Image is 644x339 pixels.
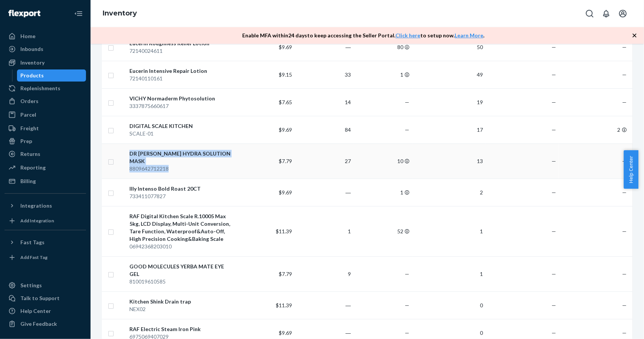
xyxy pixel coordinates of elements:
[129,67,234,75] div: Eucerin Intensive Repair Lotion
[559,116,633,143] td: 2
[552,302,556,308] span: —
[129,193,234,200] div: 733411077827
[5,135,86,147] a: Prep
[412,256,486,291] td: 1
[599,6,614,21] button: Open notifications
[20,320,57,328] div: Give Feedback
[5,215,86,227] a: Add Integration
[5,95,86,107] a: Orders
[5,148,86,160] a: Returns
[622,158,627,164] span: —
[5,292,86,304] a: Talk to Support
[20,217,54,224] div: Add Integration
[21,72,44,79] div: Products
[412,33,486,61] td: 50
[129,75,234,82] div: 72140110161
[295,61,354,88] td: 33
[20,137,32,145] div: Prep
[295,256,354,291] td: 9
[129,243,234,250] div: 06942368203010
[20,164,46,171] div: Reporting
[5,162,86,174] a: Reporting
[412,179,486,206] td: 2
[412,61,486,88] td: 49
[20,239,45,246] div: Fast Tags
[552,189,556,196] span: —
[295,143,354,179] td: 27
[295,179,354,206] td: ―
[412,116,486,143] td: 17
[276,302,292,308] span: $11.39
[5,30,86,42] a: Home
[97,3,143,25] ol: breadcrumbs
[20,282,42,289] div: Settings
[20,254,48,260] div: Add Fast Tag
[129,325,234,333] div: RAF Electric Steam Iron Pink
[295,33,354,61] td: ―
[295,116,354,143] td: 84
[20,307,51,315] div: Help Center
[20,177,36,185] div: Billing
[622,271,627,277] span: —
[129,102,234,110] div: 3337875660617
[412,291,486,319] td: 0
[624,150,638,189] button: Help Center
[295,88,354,116] td: 14
[71,6,86,21] button: Close Navigation
[5,57,86,69] a: Inventory
[279,189,292,196] span: $9.69
[20,32,35,40] div: Home
[552,330,556,336] span: —
[279,271,292,277] span: $7.79
[279,99,292,105] span: $7.65
[405,271,409,277] span: —
[405,302,409,308] span: —
[129,185,234,193] div: Illy Intenso Bold Roast 20CT
[552,44,556,50] span: —
[129,298,234,305] div: Kitchen Shink Drain trap
[5,318,86,330] button: Give Feedback
[396,32,421,39] a: Click here
[243,32,485,39] p: Enable MFA within 24 days to keep accessing the Seller Portal. to setup now. .
[5,279,86,291] a: Settings
[20,97,38,105] div: Orders
[129,130,234,137] div: SCALE-01
[20,294,60,302] div: Talk to Support
[412,206,486,256] td: 1
[552,71,556,78] span: —
[279,126,292,133] span: $9.69
[129,47,234,55] div: 72140024611
[103,9,137,17] a: Inventory
[5,43,86,55] a: Inbounds
[20,150,40,158] div: Returns
[622,189,627,196] span: —
[354,206,413,256] td: 52
[295,206,354,256] td: 1
[276,228,292,234] span: $11.39
[5,109,86,121] a: Parcel
[5,305,86,317] a: Help Center
[279,71,292,78] span: $9.15
[279,44,292,50] span: $9.69
[5,236,86,248] button: Fast Tags
[5,122,86,134] a: Freight
[20,202,52,210] div: Integrations
[412,143,486,179] td: 13
[129,278,234,285] div: 810019610585
[295,291,354,319] td: ―
[354,33,413,61] td: 80
[412,88,486,116] td: 19
[20,85,60,92] div: Replenishments
[129,305,234,313] div: NEX02
[354,61,413,88] td: 1
[5,251,86,263] a: Add Fast Tag
[129,95,234,102] div: VICHY Normaderm Phytosolution
[20,111,36,119] div: Parcel
[279,158,292,164] span: $7.79
[5,200,86,212] button: Integrations
[17,69,86,82] a: Products
[582,6,597,21] button: Open Search Box
[405,330,409,336] span: —
[129,213,234,243] div: RAF Digital Kitchen Scale R.10005 Max 5kg, LCD Display, Multi-Unit Conversion, Tare Function, Wat...
[405,99,409,105] span: —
